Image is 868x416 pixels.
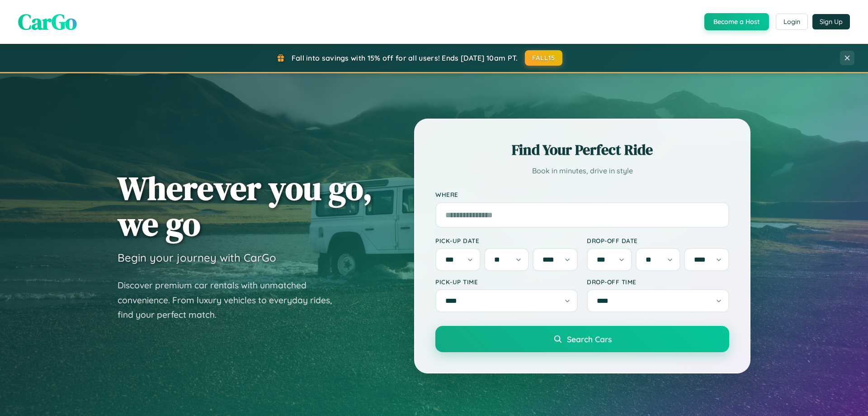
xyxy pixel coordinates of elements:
p: Book in minutes, drive in style [435,164,729,177]
button: Search Cars [435,326,729,352]
span: CarGo [18,7,77,37]
button: Sign Up [812,14,850,29]
span: Search Cars [567,334,612,344]
h2: Find Your Perfect Ride [435,140,729,160]
h1: Wherever you go, we go [118,170,373,242]
label: Where [435,191,729,199]
label: Pick-up Date [435,237,578,244]
button: Login [776,14,808,30]
label: Drop-off Time [587,278,729,286]
p: Discover premium car rentals with unmatched convenience. From luxury vehicles to everyday rides, ... [118,278,344,322]
label: Pick-up Time [435,278,578,286]
span: Fall into savings with 15% off for all users! Ends [DATE] 10am PT. [292,53,518,62]
label: Drop-off Date [587,237,729,244]
button: Become a Host [704,13,769,30]
h3: Begin your journey with CarGo [118,251,276,264]
button: FALL15 [525,50,563,66]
